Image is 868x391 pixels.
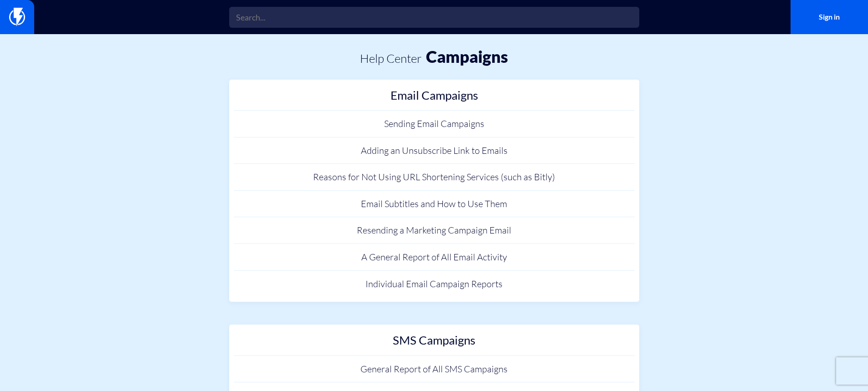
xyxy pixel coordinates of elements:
[234,164,635,191] a: Reasons for Not Using URL Shortening Services (such as Bitly)
[234,111,635,137] a: Sending Email Campaigns
[229,7,639,28] input: Search...
[360,51,421,66] a: Help center
[234,244,635,271] a: A General Report of All Email Activity
[426,48,508,66] h1: Campaigns
[238,334,630,351] h2: SMS Campaigns
[238,89,630,107] h2: Email Campaigns
[234,329,635,356] a: SMS Campaigns
[234,84,635,111] a: Email Campaigns
[234,191,635,218] a: Email Subtitles and How to Use Them
[234,271,635,298] a: Individual Email Campaign Reports
[234,356,635,383] a: General Report of All SMS Campaigns
[234,137,635,164] a: Adding an Unsubscribe Link to Emails
[234,217,635,244] a: Resending a Marketing Campaign Email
